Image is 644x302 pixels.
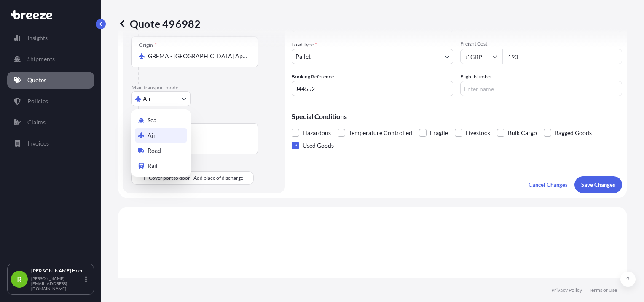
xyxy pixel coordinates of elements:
div: Select transport [131,109,191,177]
span: Sea [148,116,156,124]
p: Quote 496982 [118,17,201,30]
span: Road [148,146,161,155]
span: Rail [148,162,158,170]
span: Air [148,131,156,140]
